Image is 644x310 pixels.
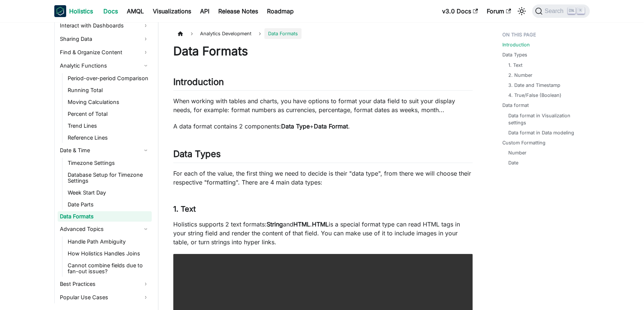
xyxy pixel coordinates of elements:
[54,5,66,17] img: Holistics
[58,211,152,222] a: Data Formats
[502,139,545,146] a: Custom Formatting
[173,149,473,163] h2: Data Types
[577,7,585,14] kbd: K
[542,8,568,14] span: Search
[173,76,473,91] h2: Introduction
[65,97,152,107] a: Moving Calculations
[65,158,152,168] a: Timezone Settings
[508,159,518,166] a: Date
[173,122,473,131] p: A data format contains 2 components: + .
[263,5,298,17] a: Roadmap
[58,46,152,58] a: Find & Organize Content
[58,278,152,290] a: Best Practices
[65,236,152,247] a: Handle Path Ambiguity
[508,92,561,99] a: 4. True/False (Boolean)
[65,260,152,277] a: Cannot combine fields due to fan-out issues?
[65,121,152,131] a: Trend Lines
[173,220,473,247] p: Holistics supports 2 text formats: and . is a special format type can read HTML tags in your stri...
[508,62,522,69] a: 1. Text
[502,51,527,58] a: Data Types
[508,112,582,126] a: Data format in Visualization settings
[69,7,93,16] b: Holistics
[502,41,530,48] a: Introduction
[65,85,152,95] a: Running Total
[196,5,214,17] a: API
[54,5,93,17] a: HolisticsHolistics
[312,221,329,228] strong: HTML
[65,133,152,143] a: Reference Lines
[65,73,152,84] a: Period-over-period Comparison
[65,248,152,259] a: How Holistics Handles Joins
[173,28,473,39] nav: Breadcrumbs
[438,5,482,17] a: v3.0 Docs
[65,109,152,119] a: Percent of Total
[99,5,122,17] a: Docs
[482,5,515,17] a: Forum
[516,5,528,17] button: Switch between dark and light mode (currently light mode)
[293,221,310,228] strong: HTML
[58,60,152,72] a: Analytic Functions
[65,199,152,210] a: Date Parts
[508,129,574,136] a: Data format in Data modeling
[58,291,152,303] a: Popular Use Cases
[58,144,152,156] a: Date & Time
[173,97,473,114] p: When working with tables and charts, you have options to format your data field to suit your disp...
[65,187,152,198] a: Week Start Day
[267,221,283,228] strong: String
[508,82,560,89] a: 3. Date and Timestamp
[58,20,152,32] a: Interact with Dashboards
[214,5,263,17] a: Release Notes
[58,223,152,235] a: Advanced Topics
[264,28,302,39] span: Data Formats
[173,169,473,187] p: For each of the value, the first thing we need to decide is their "data type", from there we will...
[173,205,473,214] h3: 1. Text
[314,123,348,130] strong: Data Format
[47,22,158,310] nav: Docs sidebar
[508,149,527,156] a: Number
[173,44,473,59] h1: Data Formats
[148,5,196,17] a: Visualizations
[281,123,310,130] strong: Data Type
[58,33,152,45] a: Sharing Data
[508,72,532,79] a: 2. Number
[122,5,148,17] a: AMQL
[65,170,152,186] a: Database Setup for Timezone Settings
[532,4,590,18] button: Search (Ctrl+K)
[173,28,187,39] a: Home page
[196,28,255,39] span: Analytics Development
[502,102,529,109] a: Data format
